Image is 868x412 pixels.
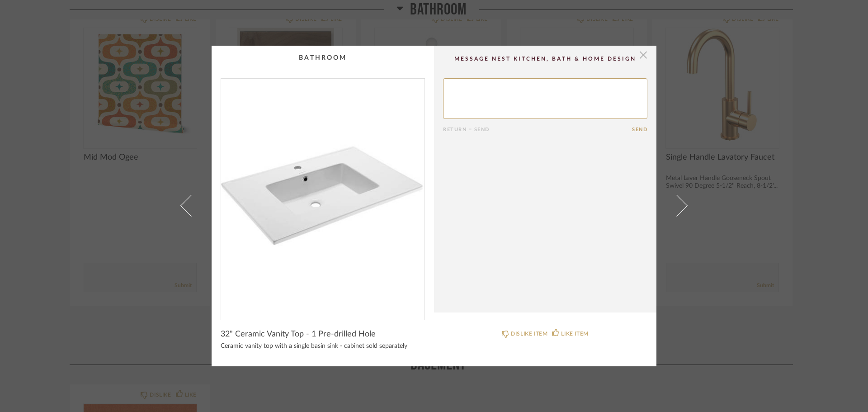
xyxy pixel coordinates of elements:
div: DISLIKE ITEM [511,329,547,338]
div: LIKE ITEM [561,329,588,338]
span: 32" Ceramic Vanity Top - 1 Pre-drilled Hole [221,329,376,339]
div: 0 [221,79,425,313]
div: Return = Send [443,127,632,133]
img: 66e12654-ebd6-4cba-b34e-f36801ac4fc0_1000x1000.jpg [221,79,425,313]
button: Close [634,46,652,64]
div: Ceramic vanity top with a single basin sink - cabinet sold separately [221,343,425,350]
button: Send [632,127,647,133]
